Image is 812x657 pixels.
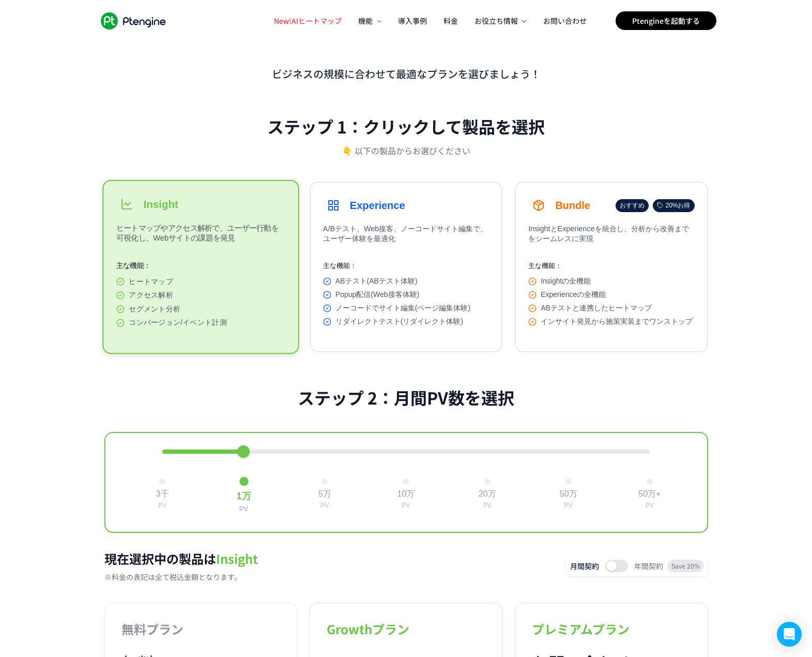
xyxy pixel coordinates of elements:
[239,505,248,513] div: PV
[560,489,577,500] div: 50万
[556,474,581,513] button: 50万PV
[528,261,694,271] p: 主な機能：
[541,290,606,300] span: Experienceの全機能
[298,385,514,409] h2: ステップ 2：月間PV数を選択
[358,16,375,26] span: 機能
[397,489,415,500] div: 10万
[335,290,419,300] span: Popup配信(Web接客体験)
[350,200,405,212] h3: Experience
[327,620,485,638] h3: Growthプラン
[543,16,587,26] span: お問い合わせ
[232,472,255,517] button: 1万PV
[570,561,599,571] span: 月間契約
[237,490,251,502] div: 1万
[121,620,280,638] h3: 無料プラン
[104,572,549,582] p: ※料金の表記は全て税込金額となります。
[342,140,470,152] p: 👇 以下の製品からお選びください
[323,261,489,271] p: 主な機能：
[616,199,649,212] div: おすすめ
[474,474,500,513] button: 20万PV
[532,620,691,638] h3: プレミアムプラン
[634,561,663,571] span: 年間契約
[555,200,590,212] h3: Bundle
[156,489,169,500] div: 3千
[777,622,802,647] div: Open Intercom Messenger
[653,199,694,212] div: 20%お得
[638,489,661,500] div: 50万+
[335,317,463,326] span: リダイレクトテスト(リダイレクト体験)
[267,114,545,138] h2: ステップ 1：クリックして製品を選択
[335,277,418,286] span: ABテスト(ABテスト体験)
[323,224,489,249] p: A/Bテスト、Web接客、ノーコードサイト編集で、ユーザー体験を最適化
[564,502,573,509] div: PV
[314,474,335,513] button: 5万PV
[541,317,693,326] span: インサイト発見から施策実装までワンストップ
[129,318,227,327] span: コンバージョン/イベント計測
[116,261,285,271] p: 主な機能：
[634,474,665,513] button: 50万+PV
[152,474,173,513] button: 3千PV
[483,502,492,509] div: PV
[104,549,549,568] h2: 現在選択中の製品は
[116,223,285,248] p: ヒートマップやアクセス解析で、ユーザー行動を可視化し、Webサイトの課題を発見
[274,16,342,26] span: AIヒートマップ
[335,304,470,313] span: ノーコードでサイト編集(ページ編集体験)
[158,502,166,509] div: PV
[143,198,178,210] h3: Insight
[646,502,654,509] div: PV
[318,489,331,500] div: 5万
[515,182,708,352] button: Bundleおすすめ20%お得InsightとExperienceを統合し、分析から改善までをシームレスに実現主な機能：Insightの全機能Experienceの全機能ABテストと連携したヒー...
[129,304,180,313] span: セグメント分析
[129,277,173,286] span: ヒートマップ
[541,277,591,286] span: Insightの全機能
[667,560,704,572] span: Save 20%
[320,502,329,509] div: PV
[102,180,299,354] button: Insightヒートマップやアクセス解析で、ユーザー行動を可視化し、Webサイトの課題を発見主な機能：ヒートマップアクセス解析セグメント分析コンバージョン/イベント計測
[402,502,410,509] div: PV
[443,16,458,26] span: 料金
[474,16,519,26] span: お役立ち情報
[310,182,502,352] button: ExperienceA/Bテスト、Web接客、ノーコードサイト編集で、ユーザー体験を最適化主な機能：ABテスト(ABテスト体験)Popup配信(Web接客体験)ノーコードでサイト編集(ページ編集...
[528,224,694,249] p: InsightとExperienceを統合し、分析から改善までをシームレスに実現
[616,11,716,30] a: Ptengineを起動する
[129,291,173,300] span: アクセス解析
[479,489,496,500] div: 20万
[541,304,652,313] span: ABテストと連携したヒートマップ
[393,474,419,513] button: 10万PV
[104,66,708,81] p: ビジネスの規模に合わせて最適なプランを選びましょう！
[216,549,258,568] span: Insight
[398,16,427,26] span: 導入事例
[274,16,292,26] span: New!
